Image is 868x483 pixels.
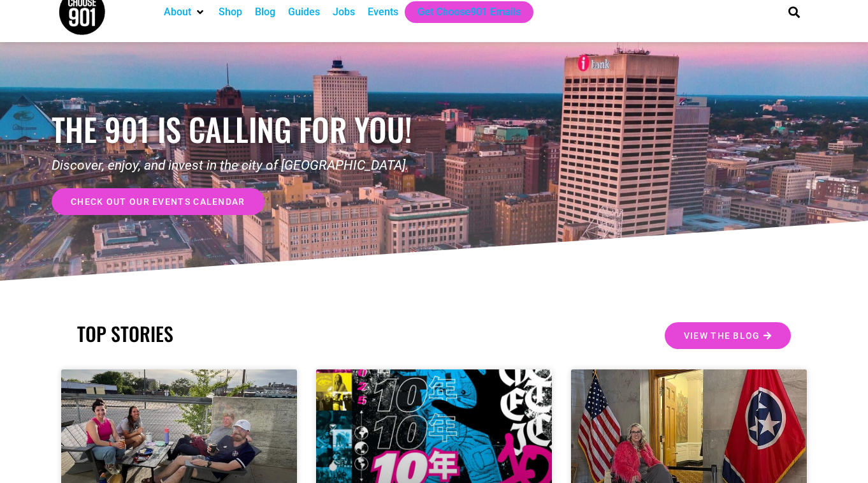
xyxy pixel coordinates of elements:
[255,4,275,20] a: Blog
[164,4,191,20] a: About
[157,1,212,23] div: About
[368,4,398,20] a: Events
[52,156,434,176] p: Discover, enjoy, and invest in the city of [GEOGRAPHIC_DATA].
[77,322,428,345] h2: TOP STORIES
[219,4,242,20] a: Shop
[417,4,521,20] a: Get Choose901 Emails
[288,4,320,20] a: Guides
[157,1,767,23] nav: Main nav
[52,110,434,148] h1: the 901 is calling for you!
[684,331,760,340] span: View the Blog
[333,4,355,20] a: Jobs
[665,322,791,349] a: View the Blog
[52,188,264,215] a: check out our events calendar
[71,197,245,206] span: check out our events calendar
[784,1,805,22] div: Search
